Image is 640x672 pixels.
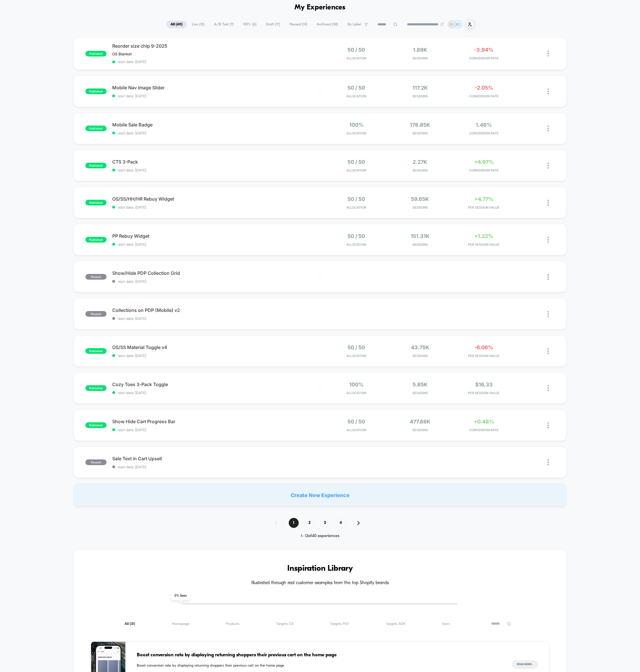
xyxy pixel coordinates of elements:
[547,200,549,206] img: close
[276,622,294,626] span: Targets CR
[547,163,549,169] img: close
[475,382,493,388] span: $16.33
[454,56,514,60] span: CONVERSION RATE
[349,122,364,128] span: 100%
[412,85,428,91] span: 117.2k
[411,196,429,202] span: 59.65k
[386,622,406,626] span: Targets AOV
[91,580,549,586] h4: Illustrated through real customer examples from the top Shopify brands
[346,56,366,60] span: Allocation
[474,419,494,425] span: +0.48%
[85,311,107,317] span: paused
[413,47,427,53] span: 1.89k
[456,22,460,27] p: BS
[85,385,107,391] span: published
[320,518,330,528] span: 3
[112,43,320,49] span: Reorder size chip 9-2025
[336,518,346,528] span: 4
[85,51,107,56] span: published
[112,419,320,424] span: Show Hide Cart Progress Bar
[137,651,501,659] span: Boost conversion rate by displaying returning shoppers their previous cart on the home page
[390,131,450,135] span: Sessions
[411,233,430,239] span: 151.31k
[547,348,549,354] img: close
[112,131,320,135] span: start date: [DATE]
[85,459,107,465] span: paused
[440,23,444,26] img: end
[476,122,492,128] span: 1.46%
[475,85,493,91] span: -2.05%
[304,518,314,528] span: 2
[346,168,366,172] span: Allocation
[357,521,360,525] img: pagination forward
[547,422,549,428] img: close
[390,56,450,60] span: Sessions
[112,279,320,284] span: start date: [DATE]
[112,52,132,56] span: OS Blanket
[262,21,284,28] span: Draft ( 17 )
[547,274,549,280] img: close
[85,422,107,428] span: published
[474,233,493,239] span: +1.22%
[112,205,320,209] span: start date: [DATE]
[112,60,320,64] span: start date: [DATE]
[289,518,299,528] span: 1
[85,88,107,94] span: published
[346,243,366,247] span: Allocation
[112,316,320,321] span: start date: [DATE]
[85,348,107,354] span: published
[112,391,320,395] span: start date: [DATE]
[137,663,501,669] span: Boost conversion rate by displaying returning shoppers their previous cart on the home page
[512,660,538,669] button: Read More>
[112,344,320,350] span: OS/SS Material Toggle v4
[112,159,320,165] span: CTS 3-Pack
[112,168,320,172] span: start date: [DATE]
[413,382,428,388] span: 5.85k
[474,159,494,165] span: +4.97%
[454,354,514,358] span: PER SESSION VALUE
[454,131,514,135] span: CONVERSION RATE
[390,94,450,98] span: Sessions
[91,564,549,573] h3: Inspiration Library
[85,274,107,280] span: paused
[112,122,320,128] span: Mobile Sale Badge
[294,3,346,12] h1: My Experiences
[112,270,320,276] span: Show/Hide PDP Collection Grid
[454,428,514,432] span: CONVERSION RATE
[346,391,366,395] span: Allocation
[454,168,514,172] span: CONVERSION RATE
[348,196,365,202] span: 50 / 50
[348,233,365,239] span: 50 / 50
[112,465,320,469] span: start date: [DATE]
[112,456,320,461] span: Sale Text in Cart Upsell
[410,122,430,128] span: 178.85k
[390,354,450,358] span: Sessions
[346,94,366,98] span: Allocation
[285,21,312,28] span: Paused ( 10 )
[454,391,514,395] span: PER SESSION VALUE
[239,21,261,28] span: 100% ( 6 )
[85,126,107,131] span: published
[348,47,365,53] span: 50 / 50
[166,21,187,28] span: All ( 40 )
[390,205,450,209] span: Sessions
[312,21,342,28] span: Archived ( 38 )
[172,622,189,626] span: Homepage
[410,419,430,425] span: 477.88k
[547,311,549,317] img: close
[390,428,450,432] span: Sessions
[346,428,366,432] span: Allocation
[454,243,514,247] span: PER SESSION VALUE
[348,344,365,350] span: 50 / 50
[112,307,320,313] span: Collections on PDP (Mobile) v2
[474,196,493,202] span: +4.77%
[547,126,549,132] img: close
[269,534,371,538] div: 1 - 12 of 40 experiences
[188,21,209,28] span: Live ( 13 )
[130,622,135,626] span: ( 31 )
[112,428,320,432] span: start date: [DATE]
[348,159,365,165] span: 50 / 50
[450,22,454,27] p: BS
[348,419,365,425] span: 50 / 50
[474,344,493,350] span: -6.06%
